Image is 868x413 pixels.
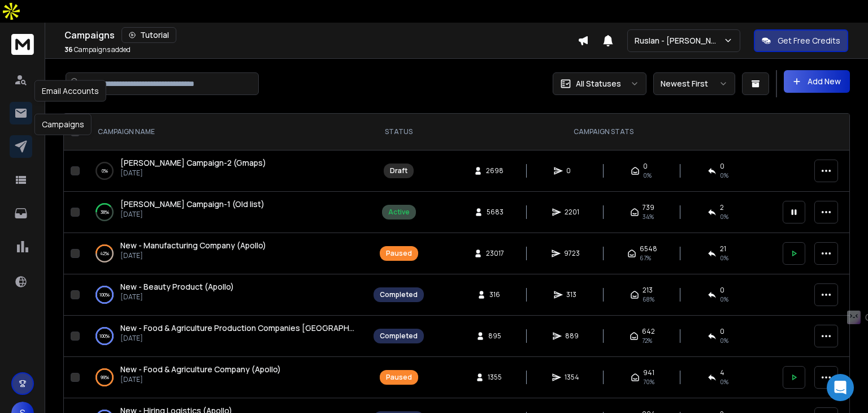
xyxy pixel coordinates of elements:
[720,162,724,171] span: 0
[642,336,652,345] span: 72 %
[643,286,653,295] span: 213
[120,322,417,333] span: New - Food & Agriculture Production Companies [GEOGRAPHIC_DATA] (G Map)
[120,240,266,251] span: New - Manufacturing Company (Apollo)
[564,249,580,258] span: 9723
[643,295,654,304] span: 68 %
[120,364,281,375] a: New - Food & Agriculture Company (Apollo)
[120,169,266,178] p: [DATE]
[120,322,355,334] a: New - Food & Agriculture Production Companies [GEOGRAPHIC_DATA] (G Map)
[84,192,367,233] td: 38%[PERSON_NAME] Campaign-1 (Old list)[DATE]
[486,166,504,175] span: 2698
[566,290,578,299] span: 313
[488,332,501,341] span: 895
[720,377,728,386] span: 0 %
[640,244,657,253] span: 6548
[720,171,728,180] span: 0%
[120,281,234,292] a: New - Beauty Product (Apollo)
[120,157,266,168] span: [PERSON_NAME] Campaign-2 (Gmaps)
[643,377,654,386] span: 70 %
[635,35,723,46] p: Ruslan - [PERSON_NAME]
[64,27,578,43] div: Campaigns
[84,150,367,192] td: 0%[PERSON_NAME] Campaign-2 (Gmaps)[DATE]
[720,253,728,263] span: 0 %
[101,372,109,383] p: 99 %
[120,199,264,210] a: [PERSON_NAME] Campaign-1 (Old list)
[120,240,266,251] a: New - Manufacturing Company (Apollo)
[827,374,854,401] div: Open Intercom Messenger
[386,373,412,382] div: Paused
[642,327,655,336] span: 642
[778,35,840,46] p: Get Free Credits
[720,244,726,253] span: 21
[34,80,106,102] div: Email Accounts
[720,336,728,345] span: 0 %
[754,29,848,52] button: Get Free Credits
[64,45,131,54] p: Campaigns added
[643,171,652,180] span: 0%
[643,203,654,212] span: 739
[99,289,110,300] p: 100 %
[565,373,579,382] span: 1354
[64,45,73,54] span: 36
[120,364,281,375] span: New - Food & Agriculture Company (Apollo)
[489,290,501,299] span: 316
[565,208,579,217] span: 2201
[34,114,92,135] div: Campaigns
[120,199,264,209] span: [PERSON_NAME] Campaign-1 (Old list)
[643,368,654,377] span: 941
[486,249,504,258] span: 23017
[653,72,735,95] button: Newest First
[120,157,266,169] a: [PERSON_NAME] Campaign-2 (Gmaps)
[488,373,502,382] span: 1355
[380,332,418,341] div: Completed
[84,114,367,150] th: CAMPAIGN NAME
[643,212,654,221] span: 34 %
[720,203,724,212] span: 2
[99,330,110,342] p: 100 %
[784,70,850,93] button: Add New
[84,274,367,316] td: 100%New - Beauty Product (Apollo)[DATE]
[84,316,367,357] td: 100%New - Food & Agriculture Production Companies [GEOGRAPHIC_DATA] (G Map)[DATE]
[576,78,621,89] p: All Statuses
[120,375,281,384] p: [DATE]
[487,208,504,217] span: 5683
[720,327,724,336] span: 0
[121,27,176,43] button: Tutorial
[388,208,410,217] div: Active
[431,114,776,150] th: CAMPAIGN STATS
[120,251,266,260] p: [DATE]
[720,212,728,221] span: 0 %
[390,166,407,175] div: Draft
[386,249,412,258] div: Paused
[720,286,724,295] span: 0
[120,281,234,292] span: New - Beauty Product (Apollo)
[84,233,367,274] td: 42%New - Manufacturing Company (Apollo)[DATE]
[120,334,355,343] p: [DATE]
[367,114,431,150] th: STATUS
[102,165,108,177] p: 0 %
[640,253,651,263] span: 67 %
[101,206,109,218] p: 38 %
[566,166,578,175] span: 0
[100,248,109,259] p: 42 %
[84,357,367,398] td: 99%New - Food & Agriculture Company (Apollo)[DATE]
[120,292,234,302] p: [DATE]
[380,290,418,299] div: Completed
[565,332,579,341] span: 889
[720,295,728,304] span: 0 %
[643,162,648,171] span: 0
[720,368,724,377] span: 4
[120,210,264,219] p: [DATE]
